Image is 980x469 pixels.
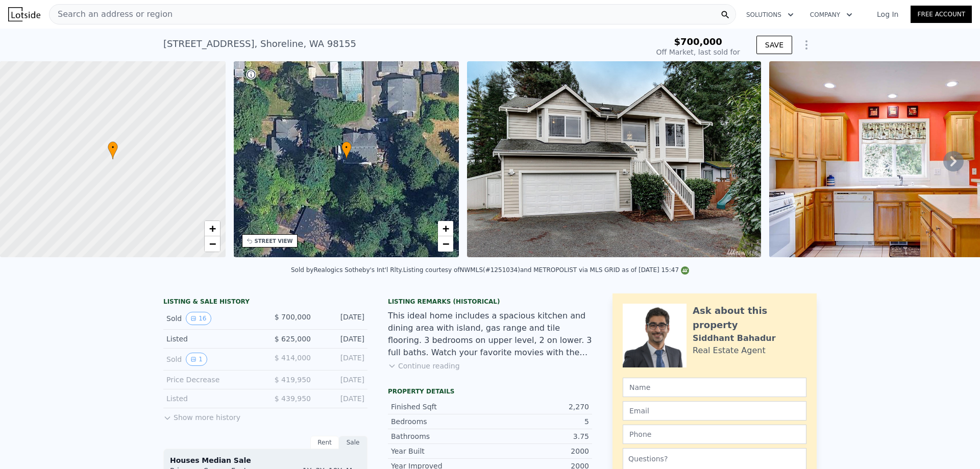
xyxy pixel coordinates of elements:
[802,6,861,24] button: Company
[391,416,490,427] div: Bedrooms
[388,361,460,371] button: Continue reading
[467,61,761,257] img: Sale: 118324150 Parcel: 97834469
[166,353,257,366] div: Sold
[693,304,806,332] div: Ask about this property
[656,47,740,57] div: Off Market, last sold for
[693,332,776,344] div: Siddhant Bahadur
[388,298,592,306] div: Listing Remarks (Historical)
[291,266,403,274] div: Sold by Realogics Sotheby's Int'l Rlty .
[388,310,592,359] div: This ideal home includes a spacious kitchen and dining area with island, gas range and tile floor...
[403,266,689,274] div: Listing courtesy of NWMLS (#1251034) and METROPOLIST via MLS GRID as of [DATE] 15:47
[108,143,118,152] span: •
[186,312,211,325] button: View historical data
[443,237,449,250] span: −
[490,402,589,412] div: 2,270
[255,237,293,245] div: STREET VIEW
[166,393,257,404] div: Listed
[438,221,453,236] a: Zoom in
[674,36,722,47] span: $700,000
[438,236,453,252] a: Zoom out
[50,8,173,20] span: Search an address or region
[341,143,352,152] span: •
[170,455,361,465] div: Houses Median Sale
[693,344,766,357] div: Real Estate Agent
[108,141,118,159] div: •
[275,394,311,403] span: $ 439,950
[391,446,490,456] div: Year Built
[738,6,802,24] button: Solutions
[443,222,449,235] span: +
[681,266,689,275] img: NWMLS Logo
[623,378,806,397] input: Name
[391,402,490,412] div: Finished Sqft
[205,236,220,252] a: Zoom out
[388,387,592,396] div: Property details
[319,353,364,366] div: [DATE]
[275,313,311,321] span: $ 700,000
[163,37,356,51] div: [STREET_ADDRESS] , Shoreline , WA 98155
[319,393,364,404] div: [DATE]
[275,335,311,343] span: $ 625,000
[391,431,490,441] div: Bathrooms
[163,298,367,308] div: LISTING & SALE HISTORY
[163,408,240,423] button: Show more history
[319,312,364,325] div: [DATE]
[310,436,339,449] div: Rent
[186,353,207,366] button: View historical data
[490,416,589,427] div: 5
[490,431,589,441] div: 3.75
[8,7,40,21] img: Lotside
[796,35,817,55] button: Show Options
[275,354,311,362] span: $ 414,000
[209,222,215,235] span: +
[319,375,364,385] div: [DATE]
[341,141,352,159] div: •
[166,334,257,344] div: Listed
[623,425,806,444] input: Phone
[319,334,364,344] div: [DATE]
[205,221,220,236] a: Zoom in
[339,436,367,449] div: Sale
[623,401,806,421] input: Email
[756,36,792,54] button: SAVE
[166,312,257,325] div: Sold
[275,376,311,384] span: $ 419,950
[865,9,911,19] a: Log In
[166,375,257,385] div: Price Decrease
[490,446,589,456] div: 2000
[209,237,215,250] span: −
[911,6,972,23] a: Free Account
